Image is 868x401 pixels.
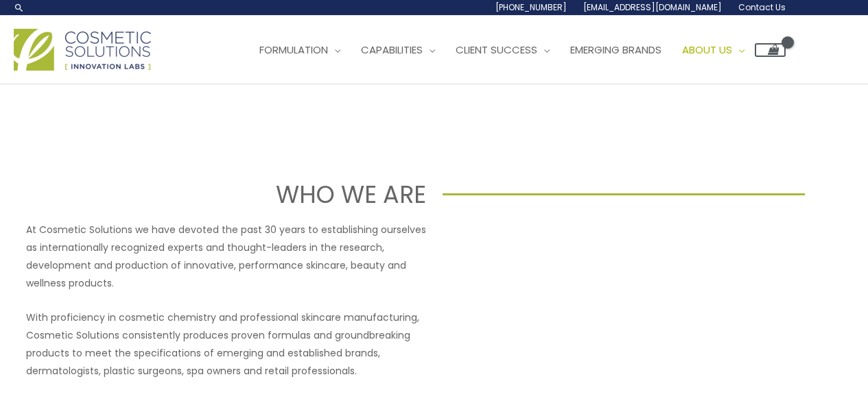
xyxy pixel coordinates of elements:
[14,2,25,13] a: Search icon link
[63,178,426,211] h1: WHO WE ARE
[738,1,786,13] span: Contact Us
[26,221,426,292] p: At Cosmetic Solutions we have devoted the past 30 years to establishing ourselves as internationa...
[682,42,732,57] span: About Us
[495,1,567,13] span: [PHONE_NUMBER]
[445,29,560,71] a: Client Success
[259,42,328,57] span: Formulation
[249,29,351,71] a: Formulation
[14,29,151,71] img: Cosmetic Solutions Logo
[351,29,445,71] a: Capabilities
[456,42,537,57] span: Client Success
[26,308,426,380] p: With proficiency in cosmetic chemistry and professional skincare manufacturing, Cosmetic Solution...
[583,1,722,13] span: [EMAIL_ADDRESS][DOMAIN_NAME]
[755,43,786,57] a: View Shopping Cart, empty
[672,29,755,71] a: About Us
[560,29,672,71] a: Emerging Brands
[361,42,423,57] span: Capabilities
[570,42,661,57] span: Emerging Brands
[239,29,786,71] nav: Site Navigation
